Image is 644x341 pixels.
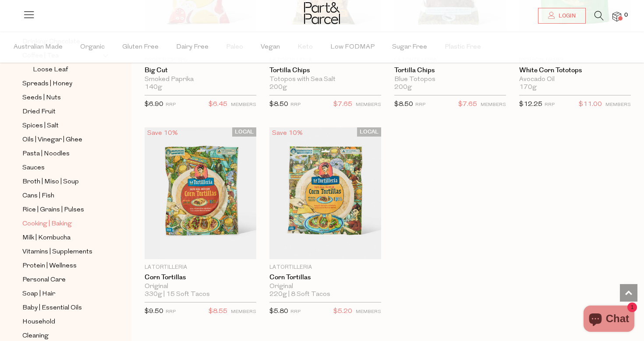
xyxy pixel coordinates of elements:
[209,306,227,317] span: $8.55
[269,67,381,74] a: Tortilla Chips
[22,148,102,159] a: Pasta | Noodles
[22,149,70,159] span: Pasta | Noodles
[145,283,256,291] div: Original
[145,127,180,139] div: Save 10%
[22,302,102,313] a: Baby | Essential Oils
[22,134,102,145] a: Oils | Vinegar | Ghee
[519,101,542,108] span: $12.25
[519,67,631,74] a: White Corn Tototops
[394,67,506,74] a: Tortilla Chips
[581,306,637,334] inbox-online-store-chat: Shopify online store chat
[392,32,427,63] span: Sugar Free
[261,32,280,63] span: Vegan
[304,2,340,24] img: Part&Parcel
[166,102,176,107] small: RRP
[22,260,102,271] a: Protein | Wellness
[80,32,105,63] span: Organic
[394,101,413,108] span: $8.50
[145,308,163,315] span: $9.50
[22,163,45,173] span: Sauces
[22,78,102,89] a: Spreads | Honey
[481,102,506,107] small: MEMBERS
[176,32,209,63] span: Dairy Free
[622,11,630,19] span: 0
[415,102,425,107] small: RRP
[145,274,256,281] a: Corn Tortillas
[22,218,102,229] a: Cooking | Baking
[458,99,477,110] span: $7.65
[269,308,288,315] span: $5.80
[356,309,381,314] small: MEMBERS
[22,233,71,243] span: Milk | Kombucha
[269,283,381,291] div: Original
[232,127,256,137] span: LOCAL
[22,261,77,271] span: Protein | Wellness
[145,264,256,271] p: La Tortilleria
[22,316,102,327] a: Household
[22,232,102,243] a: Milk | Kombucha
[357,127,381,137] span: LOCAL
[333,306,352,317] span: $5.20
[22,303,82,313] span: Baby | Essential Oils
[22,107,56,117] span: Dried Fruit
[269,291,330,299] span: 220g | 8 Soft Tacos
[290,309,301,314] small: RRP
[122,32,159,63] span: Gluten Free
[22,106,102,117] a: Dried Fruit
[22,135,82,145] span: Oils | Vinegar | Ghee
[269,101,288,108] span: $8.50
[209,99,227,110] span: $6.45
[145,67,256,74] a: Big Cut
[445,32,481,63] span: Plastic Free
[145,84,162,91] span: 140g
[330,32,375,63] span: Low FODMAP
[14,32,63,63] span: Australian Made
[22,246,102,257] a: Vitamins | Supplements
[269,274,381,281] a: Corn Tortillas
[231,309,256,314] small: MEMBERS
[269,127,381,259] img: Corn Tortillas
[297,32,313,63] span: Keto
[269,84,287,91] span: 200g
[22,289,55,299] span: Soap | Hair
[22,205,84,215] span: Rice | Grains | Pulses
[22,162,102,173] a: Sauces
[538,8,586,24] a: Login
[145,101,163,108] span: $6.90
[22,176,102,187] a: Broth | Miso | Soup
[145,76,256,84] div: Smoked Paprika
[269,127,305,139] div: Save 10%
[166,309,176,314] small: RRP
[22,92,102,103] a: Seeds | Nuts
[579,99,602,110] span: $11.00
[22,93,61,103] span: Seeds | Nuts
[22,121,59,131] span: Spices | Salt
[394,84,412,91] span: 200g
[394,76,506,84] div: Blue Totopos
[612,12,621,21] a: 0
[22,288,102,299] a: Soap | Hair
[22,177,79,187] span: Broth | Miso | Soup
[22,317,55,327] span: Household
[605,102,631,107] small: MEMBERS
[22,275,66,285] span: Personal Care
[22,219,72,229] span: Cooking | Baking
[231,102,256,107] small: MEMBERS
[356,102,381,107] small: MEMBERS
[22,274,102,285] a: Personal Care
[519,76,631,84] div: Avocado Oil
[269,264,381,271] p: La Tortilleria
[269,76,381,84] div: Totopos with Sea Salt
[145,127,256,259] img: Corn Tortillas
[226,32,243,63] span: Paleo
[22,247,92,257] span: Vitamins | Supplements
[333,99,352,110] span: $7.65
[22,190,102,201] a: Cans | Fish
[145,291,210,299] span: 330g | 15 Soft Tacos
[22,120,102,131] a: Spices | Salt
[556,12,576,20] span: Login
[22,191,54,201] span: Cans | Fish
[290,102,301,107] small: RRP
[519,84,537,91] span: 170g
[22,79,72,89] span: Spreads | Honey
